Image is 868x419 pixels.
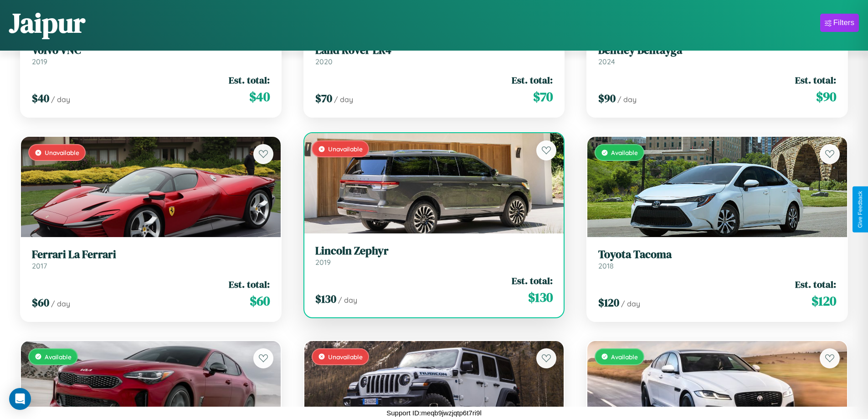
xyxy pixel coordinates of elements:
[528,288,553,306] span: $ 130
[795,73,836,87] span: Est. total:
[334,95,353,104] span: / day
[32,44,270,66] a: Volvo VNC2019
[229,278,270,291] span: Est. total:
[45,353,72,361] span: Available
[229,73,270,87] span: Est. total:
[315,244,553,267] a: Lincoln Zephyr2019
[32,261,47,270] span: 2017
[249,88,270,106] span: $ 40
[32,91,49,106] span: $ 40
[315,291,336,306] span: $ 130
[32,44,270,57] h3: Volvo VNC
[611,353,638,361] span: Available
[512,274,553,287] span: Est. total:
[9,388,31,410] div: Open Intercom Messenger
[820,14,859,32] button: Filters
[512,73,553,87] span: Est. total:
[32,248,270,261] h3: Ferrari La Ferrari
[315,44,553,57] h3: Land Rover LR4
[598,44,836,66] a: Bentley Bentayga2024
[598,91,616,106] span: $ 90
[315,244,553,258] h3: Lincoln Zephyr
[315,57,333,66] span: 2020
[328,353,363,361] span: Unavailable
[51,95,70,104] span: / day
[857,191,863,228] div: Give Feedback
[598,295,619,310] span: $ 120
[51,299,70,308] span: / day
[833,18,854,27] div: Filters
[795,278,836,291] span: Est. total:
[598,57,615,66] span: 2024
[315,91,332,106] span: $ 70
[9,4,85,41] h1: Jaipur
[386,407,481,419] p: Support ID: meqb9jwzjqtp6t7ri9l
[598,248,836,270] a: Toyota Tacoma2018
[32,57,47,66] span: 2019
[812,292,836,310] span: $ 120
[816,88,836,106] span: $ 90
[533,88,553,106] span: $ 70
[32,295,49,310] span: $ 60
[32,248,270,270] a: Ferrari La Ferrari2017
[621,299,640,308] span: / day
[328,145,363,153] span: Unavailable
[617,95,637,104] span: / day
[315,44,553,66] a: Land Rover LR42020
[45,149,79,156] span: Unavailable
[250,292,270,310] span: $ 60
[598,248,836,261] h3: Toyota Tacoma
[611,149,638,156] span: Available
[598,44,836,57] h3: Bentley Bentayga
[315,258,331,267] span: 2019
[598,261,614,270] span: 2018
[338,295,357,305] span: / day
